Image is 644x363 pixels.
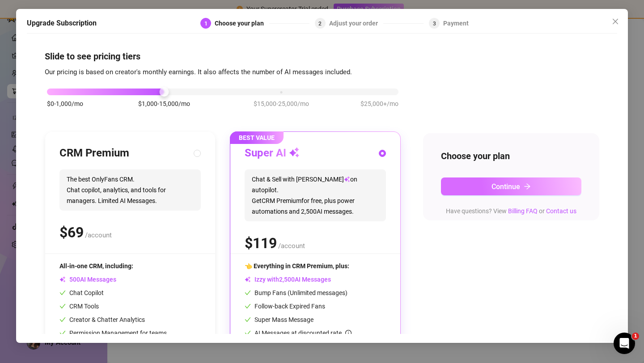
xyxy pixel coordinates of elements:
[59,317,66,323] span: check
[230,131,284,144] span: BEST VALUE
[245,235,277,252] span: $
[245,146,300,160] h3: Super AI
[491,182,520,191] span: Continue
[433,21,436,27] span: 3
[608,18,623,25] span: Close
[546,207,576,215] a: Contact us
[59,276,116,283] span: AI Messages
[245,303,325,310] span: Follow-back Expired Fans
[245,330,251,336] span: check
[59,289,104,296] span: Chat Copilot
[59,169,201,211] span: The best OnlyFans CRM. Chat copilot, analytics, and tools for managers. Limited AI Messages.
[59,290,66,296] span: check
[632,333,639,340] span: 1
[45,50,599,63] h4: Slide to see pricing tiers
[254,329,352,337] span: AI Messages at discounted rate
[59,224,84,241] span: $
[27,18,97,29] h5: Upgrade Subscription
[215,18,269,29] div: Choose your plan
[508,207,538,215] a: Billing FAQ
[59,262,133,270] span: All-in-one CRM, including:
[59,330,66,336] span: check
[278,242,305,250] span: /account
[204,21,208,27] span: 1
[59,316,145,323] span: Creator & Chatter Analytics
[329,18,383,29] div: Adjust your order
[441,177,581,195] button: Continuearrow-right
[446,207,576,215] span: Have questions? View or
[47,99,83,109] span: $0-1,000/mo
[318,21,322,27] span: 2
[345,330,352,336] span: info-circle
[245,303,251,309] span: check
[254,99,309,109] span: $15,000-25,000/mo
[45,68,352,76] span: Our pricing is based on creator's monthly earnings. It also affects the number of AI messages inc...
[524,183,531,190] span: arrow-right
[59,329,167,337] span: Permission Management for teams
[245,262,349,270] span: 👈 Everything in CRM Premium, plus:
[59,303,99,310] span: CRM Tools
[245,276,331,283] span: Izzy with AI Messages
[245,290,251,296] span: check
[612,18,619,25] span: close
[360,99,398,109] span: $25,000+/mo
[441,150,581,162] h4: Choose your plan
[614,333,635,354] iframe: Intercom live chat
[245,316,314,323] span: Super Mass Message
[443,18,469,29] div: Payment
[245,169,386,221] span: Chat & Sell with [PERSON_NAME] on autopilot. Get CRM Premium for free, plus power automations and...
[138,99,190,109] span: $1,000-15,000/mo
[59,146,129,160] h3: CRM Premium
[245,317,251,323] span: check
[608,14,623,29] button: Close
[59,303,66,309] span: check
[245,289,347,296] span: Bump Fans (Unlimited messages)
[85,231,112,239] span: /account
